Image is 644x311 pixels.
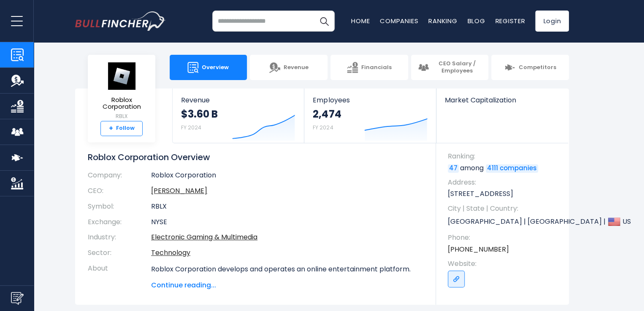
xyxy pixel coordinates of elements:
[181,96,295,104] span: Revenue
[284,64,308,71] span: Revenue
[75,11,166,31] img: bullfincher logo
[151,248,190,257] a: Technology
[445,96,560,104] span: Market Capitalization
[94,62,149,121] a: Roblox Corporation RBLX
[448,245,509,254] a: [PHONE_NUMBER]
[88,171,151,183] th: Company:
[491,55,569,80] a: Competitors
[181,107,218,121] strong: $3.60 B
[151,214,423,230] td: NYSE
[448,271,465,287] a: Go to link
[173,88,304,143] a: Revenue $3.60 B FY 2024
[88,261,151,290] th: About
[448,178,560,187] span: Address:
[436,88,568,118] a: Market Capitalization
[448,204,560,213] span: City | State | Country:
[448,164,560,173] p: among
[151,199,423,214] td: RBLX
[181,124,201,131] small: FY 2024
[88,230,151,245] th: Industry:
[313,124,333,131] small: FY 2024
[88,199,151,214] th: Symbol:
[535,11,569,32] a: Login
[448,215,560,228] p: [GEOGRAPHIC_DATA] | [GEOGRAPHIC_DATA] | US
[100,121,143,136] a: +Follow
[314,11,335,32] button: Search
[448,164,459,173] a: 47
[432,60,482,75] span: CEO Salary / Employees
[313,96,427,104] span: Employees
[313,107,341,121] strong: 2,474
[170,55,247,80] a: Overview
[151,280,423,290] span: Continue reading...
[486,164,538,173] a: 4111 companies
[88,214,151,230] th: Exchange:
[109,125,113,132] strong: +
[88,152,423,163] h1: Roblox Corporation Overview
[448,152,560,161] span: Ranking:
[95,113,149,120] small: RBLX
[448,233,560,242] span: Phone:
[330,55,408,80] a: Financials
[151,171,423,183] td: Roblox Corporation
[75,11,166,31] a: Go to homepage
[304,88,436,143] a: Employees 2,474 FY 2024
[151,232,257,242] a: Electronic Gaming & Multimedia
[428,16,457,25] a: Ranking
[467,16,485,25] a: Blog
[88,245,151,261] th: Sector:
[495,16,525,25] a: Register
[448,259,560,268] span: Website:
[411,55,489,80] a: CEO Salary / Employees
[361,64,392,71] span: Financials
[519,64,556,71] span: Competitors
[351,16,370,25] a: Home
[380,16,418,25] a: Companies
[88,183,151,199] th: CEO:
[202,64,229,71] span: Overview
[95,97,149,110] span: Roblox Corporation
[250,55,327,80] a: Revenue
[448,189,560,198] p: [STREET_ADDRESS]
[151,186,207,196] a: ceo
